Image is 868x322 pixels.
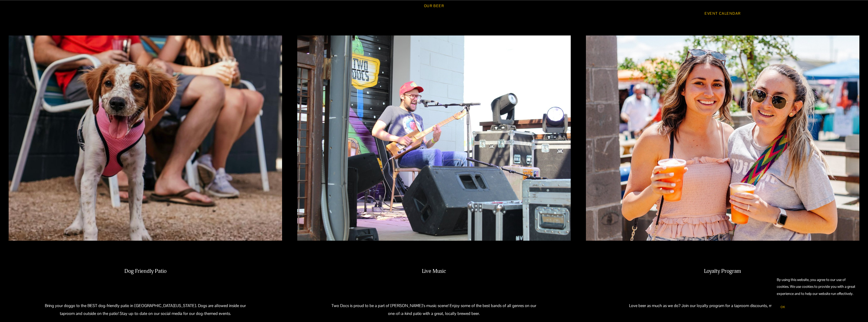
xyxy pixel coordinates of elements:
button: OK [777,302,789,312]
img: Two young women smiling and holding drinks at an outdoor event on a sunny day, with tents and peo... [586,35,859,241]
section: Cookie banner [772,271,863,317]
span: OK [781,305,785,309]
p: Bring your doggo to the BEST dog-friendly patio in [GEOGRAPHIC_DATA][US_STATE]. Dogs are allowed ... [43,302,248,318]
h2: Loyalty Program [620,268,825,275]
h2: Dog Friendly Patio [43,268,248,275]
a: Event Calendar [697,7,748,20]
img: Male musician with glasses and a red cap, singing and playing an electric guitar on stage at an o... [297,35,571,241]
p: Two Docs is proud to be a part of [PERSON_NAME]’s music scene! Enjoy some of the best bands of al... [331,302,537,318]
p: Love beer as much as we do? Join our loyalty program for a taproom discounts, merch discounts and... [620,302,825,310]
p: By using this website, you agree to our use of cookies. We use cookies to provide you with a grea... [777,276,858,297]
img: A happy young dog with white and brown fur, wearing a pink harness, standing on gravel with its t... [9,35,282,241]
h2: Live Music [331,268,537,275]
